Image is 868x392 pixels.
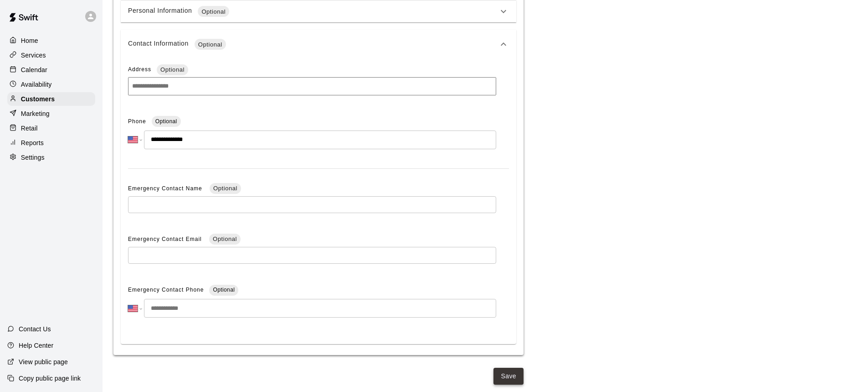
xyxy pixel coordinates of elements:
a: Settings [7,151,95,164]
a: Availability [7,78,95,91]
span: Phone [128,115,146,129]
p: Contact Us [19,324,51,334]
span: Optional [157,65,188,74]
span: Optional [198,7,229,16]
span: Optional [210,184,241,193]
span: Emergency Contact Email [128,236,204,242]
p: Help Center [19,341,53,350]
p: View public page [19,357,68,366]
a: Calendar [7,63,95,77]
a: Home [7,34,95,47]
div: Personal InformationOptional [121,0,516,22]
p: Services [21,51,46,60]
span: Address [128,66,151,73]
p: Marketing [21,109,50,118]
div: Contact InformationOptional [121,59,516,344]
p: Copy public page link [19,374,81,383]
div: Contact InformationOptional [121,30,516,59]
p: Reports [21,138,44,147]
a: Services [7,48,95,62]
p: Retail [21,124,38,133]
p: Customers [21,94,55,104]
a: Retail [7,121,95,135]
a: Reports [7,136,95,150]
span: Optional [209,235,241,244]
button: Save [493,368,524,385]
a: Customers [7,92,95,106]
span: Emergency Contact Name [128,185,204,192]
span: Optional [155,118,177,125]
a: Marketing [7,107,95,120]
p: Calendar [21,65,47,74]
div: Contact Information [128,39,498,50]
p: Availability [21,80,52,89]
p: Home [21,36,38,45]
p: Settings [21,153,45,162]
span: Optional [195,40,226,49]
span: Emergency Contact Phone [128,283,204,298]
span: Optional [213,287,235,293]
div: Personal Information [128,6,498,17]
